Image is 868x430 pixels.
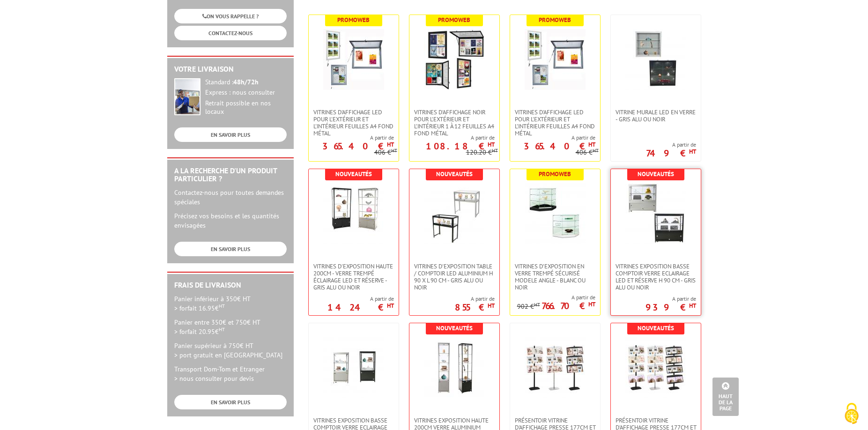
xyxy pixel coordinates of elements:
[174,395,287,409] a: EN SAVOIR PLUS
[424,337,485,398] img: VITRINES EXPOSITION HAUTE 200cm VERRE ALUMINIUM ÉCLAIRAGE LED ET RÉSERVE - GRIS ALU OU NOIR
[174,65,287,74] h2: Votre livraison
[205,89,287,97] div: Express : nous consulter
[510,263,600,291] a: VITRINES D’EXPOSITION EN VERRE TREMPÉ SÉCURISÉ MODELE ANGLE - BLANC OU NOIR
[174,242,287,256] a: EN SAVOIR PLUS
[387,302,394,310] sup: HT
[689,302,696,310] sup: HT
[525,29,586,90] img: Vitrines d'affichage LED pour l'extérieur et l'intérieur feuilles A4 fond métal
[174,167,287,183] h2: A la recherche d'un produit particulier ?
[616,263,696,291] span: VITRINES EXPOSITION BASSE COMPTOIR VERRE ECLAIRAGE LED ET RÉSERVE H 90 CM - GRIS ALU OU NOIR
[840,402,863,425] img: Cookies (fenêtre modale)
[625,29,686,90] img: Vitrine Murale LED en verre - GRIS ALU OU NOIR
[174,318,287,336] p: Panier entre 350€ et 750€ HT
[174,327,225,336] span: > forfait 20.95€
[337,16,370,24] b: Promoweb
[205,99,287,116] div: Retrait possible en nos locaux
[638,170,674,178] b: Nouveautés
[309,134,394,141] span: A partir de
[409,109,499,137] a: VITRINES D'AFFICHAGE NOIR POUR L'EXTÉRIEUR ET L'INTÉRIEUR 1 À 12 FEUILLES A4 FOND MÉTAL
[645,295,696,303] span: A partir de
[309,109,399,137] a: Vitrines d'affichage LED pour l'extérieur et l'intérieur feuilles A4 fond métal
[174,304,225,312] span: > forfait 16.95€
[387,141,394,148] sup: HT
[409,263,499,291] a: Vitrines d'exposition table / comptoir LED Aluminium H 90 x L 90 cm - Gris Alu ou Noir
[313,263,394,291] span: VITRINES D'EXPOSITION HAUTE 200cm - VERRE TREMPé ÉCLAIRAGE LED ET RÉSERVE - GRIS ALU OU NOIR
[174,281,287,289] h2: Frais de Livraison
[515,263,595,291] span: VITRINES D’EXPOSITION EN VERRE TREMPÉ SÉCURISÉ MODELE ANGLE - BLANC OU NOIR
[646,141,696,148] span: A partir de
[593,147,599,154] sup: HT
[174,211,287,230] p: Précisez vos besoins et les quantités envisagées
[174,341,287,360] p: Panier supérieur à 750€ HT
[391,147,397,154] sup: HT
[424,29,485,90] img: VITRINES D'AFFICHAGE NOIR POUR L'EXTÉRIEUR ET L'INTÉRIEUR 1 À 12 FEUILLES A4 FOND MÉTAL
[426,143,495,149] p: 108.18 €
[424,183,485,244] img: Vitrines d'exposition table / comptoir LED Aluminium H 90 x L 90 cm - Gris Alu ou Noir
[219,303,225,309] sup: HT
[517,294,595,301] span: A partir de
[492,147,498,154] sup: HT
[542,303,595,309] p: 766.70 €
[689,148,696,156] sup: HT
[455,304,495,310] p: 855 €
[174,188,287,207] p: Contactez-nous pour toutes demandes spéciales
[327,295,394,303] span: A partir de
[174,9,287,23] a: ON VOUS RAPPELLE ?
[488,141,495,148] sup: HT
[313,109,394,137] span: Vitrines d'affichage LED pour l'extérieur et l'intérieur feuilles A4 fond métal
[323,337,384,398] img: VITRINES EXPOSITION BASSE COMPTOIR VERRE ECLAIRAGE LED H 90 x L 45 CM - AVEC UNE RÉSERVE - GRIS A...
[436,324,473,332] b: Nouveautés
[525,183,586,244] img: VITRINES D’EXPOSITION EN VERRE TREMPÉ SÉCURISÉ MODELE ANGLE - BLANC OU NOIR
[588,141,595,148] sup: HT
[409,134,495,141] span: A partir de
[205,78,287,87] div: Standard :
[438,16,470,24] b: Promoweb
[309,263,399,291] a: VITRINES D'EXPOSITION HAUTE 200cm - VERRE TREMPé ÉCLAIRAGE LED ET RÉSERVE - GRIS ALU OU NOIR
[174,374,254,383] span: > nous consulter pour devis
[488,302,495,310] sup: HT
[414,109,495,137] span: VITRINES D'AFFICHAGE NOIR POUR L'EXTÉRIEUR ET L'INTÉRIEUR 1 À 12 FEUILLES A4 FOND MÉTAL
[174,294,287,313] p: Panier inférieur à 350€ HT
[616,109,696,123] span: Vitrine Murale LED en verre - GRIS ALU OU NOIR
[466,149,498,156] p: 120.20 €
[539,16,571,24] b: Promoweb
[455,295,495,303] span: A partir de
[436,170,473,178] b: Nouveautés
[323,29,384,90] img: Vitrines d'affichage LED pour l'extérieur et l'intérieur feuilles A4 fond métal
[517,303,540,310] p: 902 €
[219,326,225,333] sup: HT
[611,263,701,291] a: VITRINES EXPOSITION BASSE COMPTOIR VERRE ECLAIRAGE LED ET RÉSERVE H 90 CM - GRIS ALU OU NOIR
[625,337,686,398] img: Présentoir vitrine d'affichage presse 177cm et 4 étagères
[645,304,696,310] p: 939 €
[524,143,595,149] p: 365.40 €
[174,78,200,115] img: widget-livraison.jpg
[638,324,674,332] b: Nouveautés
[510,134,595,141] span: A partir de
[646,150,696,156] p: 749 €
[525,337,586,398] img: Présentoir vitrine d'affichage presse 177cm et 3 étagères
[539,170,571,178] b: Promoweb
[335,170,372,178] b: Nouveautés
[835,398,868,430] button: Cookies (fenêtre modale)
[374,149,397,156] p: 406 €
[323,183,384,244] img: VITRINES D'EXPOSITION HAUTE 200cm - VERRE TREMPé ÉCLAIRAGE LED ET RÉSERVE - GRIS ALU OU NOIR
[174,351,282,359] span: > port gratuit en [GEOGRAPHIC_DATA]
[414,263,495,291] span: Vitrines d'exposition table / comptoir LED Aluminium H 90 x L 90 cm - Gris Alu ou Noir
[510,109,600,137] a: Vitrines d'affichage LED pour l'extérieur et l'intérieur feuilles A4 fond métal
[625,183,686,244] img: VITRINES EXPOSITION BASSE COMPTOIR VERRE ECLAIRAGE LED ET RÉSERVE H 90 CM - GRIS ALU OU NOIR
[712,378,739,416] a: Haut de la page
[174,26,287,40] a: CONTACTEZ-NOUS
[534,301,540,308] sup: HT
[174,364,287,383] p: Transport Dom-Tom et Etranger
[576,149,599,156] p: 406 €
[611,109,701,123] a: Vitrine Murale LED en verre - GRIS ALU OU NOIR
[322,143,394,149] p: 365.40 €
[588,300,595,308] sup: HT
[233,78,259,86] strong: 48h/72h
[327,304,394,310] p: 1424 €
[174,127,287,142] a: EN SAVOIR PLUS
[515,109,595,137] span: Vitrines d'affichage LED pour l'extérieur et l'intérieur feuilles A4 fond métal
